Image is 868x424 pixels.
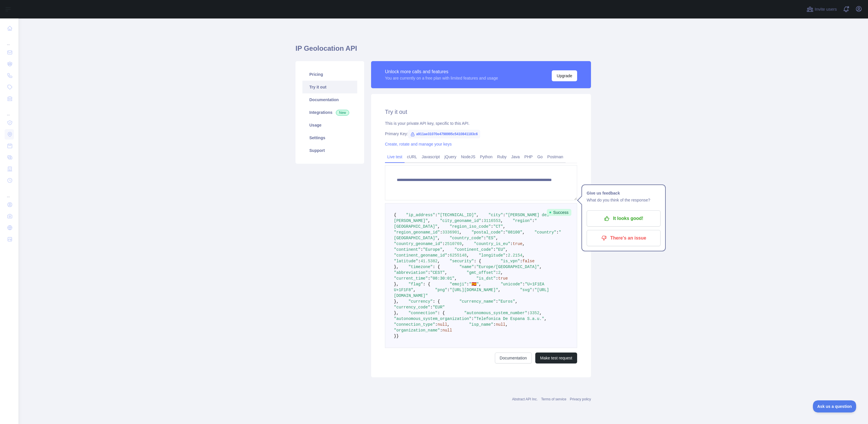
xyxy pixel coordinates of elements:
[530,311,540,315] span: 3352
[467,270,496,275] span: "gmt_offset"
[479,253,505,258] span: "longitude"
[396,334,399,338] span: }
[491,224,493,229] span: :
[394,311,399,315] span: },
[423,247,442,252] span: "Europe"
[302,93,357,106] a: Documentation
[523,282,525,287] span: :
[501,259,520,263] span: "is_vpn"
[295,44,591,58] h1: IP Geolocation API
[515,299,517,304] span: ,
[539,311,542,315] span: ,
[508,253,522,258] span: 2.2154
[474,265,476,269] span: :
[442,242,445,246] span: :
[467,253,469,258] span: ,
[302,106,357,119] a: Integrations New
[385,68,498,75] div: Unlock more calls and features
[520,288,532,292] span: "svg"
[510,242,512,246] span: :
[493,247,495,252] span: :
[498,299,515,304] span: "Euros"
[430,270,445,275] span: "CEST"
[459,299,496,304] span: "currency_name"
[503,230,505,235] span: :
[522,230,525,235] span: ,
[506,322,508,327] span: ,
[459,152,478,161] a: NodeJS
[544,316,547,321] span: ,
[545,152,566,161] a: Postman
[815,6,837,13] span: Invite users
[479,282,481,287] span: ,
[394,253,447,258] span: "continent_geoname_id"
[423,282,430,287] span: : {
[394,316,472,321] span: "autonomous_system_organization"
[503,213,505,217] span: :
[440,328,442,333] span: :
[486,236,496,240] span: "ES"
[495,353,532,363] a: Documentation
[522,242,525,246] span: ,
[527,311,530,315] span: :
[302,68,357,81] a: Pricing
[408,130,480,138] span: a911ae31070e4798995c5410841183c6
[495,152,509,161] a: Ruby
[385,152,405,161] a: Live test
[302,144,357,157] a: Support
[450,259,474,263] span: "security"
[437,311,445,315] span: : {
[474,259,481,263] span: : {
[5,105,14,116] div: ...
[385,75,498,81] div: You are currently on a free plan with limited features and usage
[587,190,661,197] h1: Give us feedback
[435,213,437,217] span: :
[509,152,522,161] a: Java
[476,213,479,217] span: ,
[445,270,447,275] span: ,
[442,152,459,161] a: jQuery
[493,224,503,229] span: "CT"
[394,299,399,304] span: },
[5,187,14,198] div: ...
[587,197,661,203] p: What do you think of the response?
[394,334,396,338] span: }
[394,322,435,327] span: "connection_type"
[539,265,542,269] span: ,
[445,242,462,246] span: 2510769
[467,282,469,287] span: :
[447,253,450,258] span: :
[433,299,440,304] span: : {
[541,397,566,401] a: Terms of service
[435,322,437,327] span: :
[428,276,430,281] span: :
[535,152,545,161] a: Go
[394,247,420,252] span: "continent"
[484,236,486,240] span: :
[476,276,496,281] span: "is_dst"
[385,131,577,137] div: Primary Key:
[532,218,534,223] span: :
[302,119,357,131] a: Usage
[408,311,437,315] span: "connection"
[394,282,399,287] span: },
[472,316,474,321] span: :
[447,322,450,327] span: ,
[464,311,527,315] span: "autonomous_system_number"
[302,131,357,144] a: Settings
[813,400,856,412] iframe: Toggle Customer Support
[435,288,447,292] span: "png"
[454,247,493,252] span: "continent_code"
[472,230,503,235] span: "postal_code"
[469,282,479,287] span: "🇪🇸"
[506,230,523,235] span: "08100"
[442,328,452,333] span: null
[534,230,556,235] span: "country"
[394,242,442,246] span: "country_geoname_id"
[419,152,442,161] a: Javascript
[394,276,428,281] span: "current_time"
[462,242,464,246] span: ,
[501,282,523,287] span: "unicode"
[450,282,467,287] span: "emoji"
[522,152,535,161] a: PHP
